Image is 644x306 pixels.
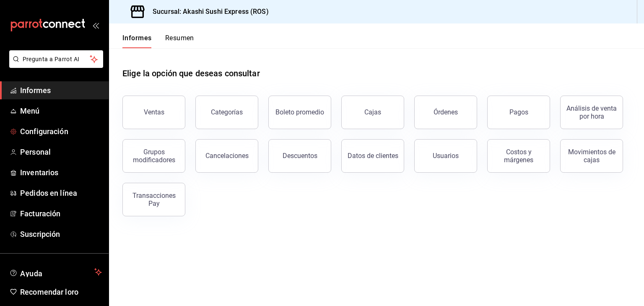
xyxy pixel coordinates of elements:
font: Datos de clientes [348,152,398,160]
button: Grupos modificadores [122,139,185,173]
a: Pregunta a Parrot AI [6,61,103,70]
div: pestañas de navegación [122,34,194,48]
font: Recomendar loro [20,288,78,296]
button: Costos y márgenes [487,139,550,173]
button: Categorías [195,96,258,129]
font: Inventarios [20,168,58,177]
font: Categorías [211,108,243,116]
font: Ayuda [20,269,43,278]
font: Cajas [364,108,381,116]
button: Boleto promedio [268,96,331,129]
font: Sucursal: Akashi Sushi Express (ROS) [153,8,269,16]
font: Configuración [20,127,68,136]
font: Personal [20,148,51,156]
font: Pagos [509,108,528,116]
button: Órdenes [414,96,477,129]
font: Costos y márgenes [504,148,533,164]
button: Cajas [341,96,404,129]
font: Menú [20,106,40,115]
button: Transacciones Pay [122,183,185,216]
font: Suscripción [20,230,60,239]
font: Ventas [144,108,164,116]
font: Transacciones Pay [132,192,176,207]
font: Cancelaciones [205,152,249,160]
font: Grupos modificadores [133,148,175,164]
font: Facturación [20,209,60,218]
button: abrir_cajón_menú [92,22,99,29]
button: Movimientos de cajas [560,139,623,173]
button: Análisis de venta por hora [560,96,623,129]
button: Datos de clientes [341,139,404,173]
font: Informes [20,86,51,95]
font: Pregunta a Parrot AI [23,56,80,62]
font: Movimientos de cajas [568,148,615,164]
button: Usuarios [414,139,477,173]
font: Órdenes [434,108,458,116]
font: Boleto promedio [275,108,324,116]
font: Descuentos [283,152,317,160]
button: Cancelaciones [195,139,258,173]
font: Elige la opción que deseas consultar [122,68,260,78]
font: Usuarios [433,152,459,160]
font: Informes [122,34,152,42]
button: Ventas [122,96,185,129]
font: Análisis de venta por hora [566,104,617,120]
button: Pagos [487,96,550,129]
font: Resumen [165,34,194,42]
button: Pregunta a Parrot AI [9,50,103,68]
button: Descuentos [268,139,331,173]
font: Pedidos en línea [20,189,77,197]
